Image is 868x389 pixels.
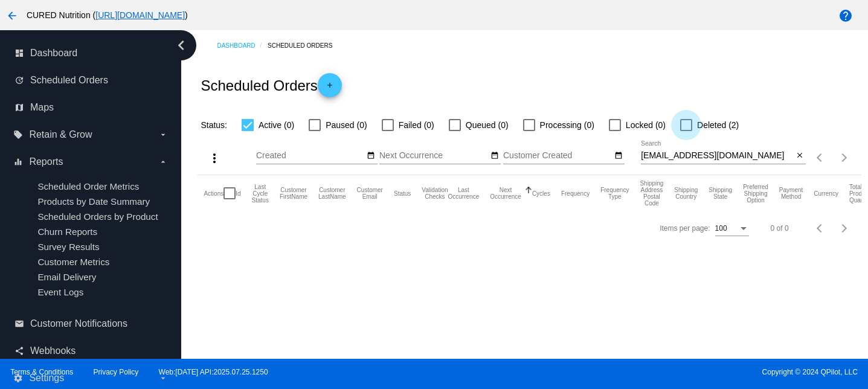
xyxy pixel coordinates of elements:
button: Change sorting for PaymentMethod.Type [779,187,803,200]
mat-icon: date_range [614,151,623,161]
button: Change sorting for ShippingPostcode [640,180,663,207]
span: Paused (0) [326,118,367,132]
i: arrow_drop_down [158,130,168,140]
button: Change sorting for Status [394,190,411,197]
mat-header-cell: Validation Checks [422,175,448,211]
a: Scheduled Orders by Product [37,211,158,222]
button: Next page [832,216,857,240]
button: Change sorting for PreferredShippingOption [743,184,768,204]
i: share [14,346,24,356]
i: map [14,103,24,112]
span: Failed (0) [399,118,434,132]
span: Deleted (2) [697,118,739,132]
button: Change sorting for Id [236,190,240,197]
button: Next page [832,146,857,170]
input: Customer Created [503,151,612,161]
span: Processing (0) [540,118,594,132]
a: share Webhooks [14,341,168,361]
i: update [14,76,24,85]
button: Change sorting for CustomerFirstName [280,187,307,200]
a: Scheduled Order Metrics [37,181,139,191]
i: email [14,319,24,329]
span: Copyright © 2024 QPilot, LLC [445,368,858,376]
button: Change sorting for NextOccurrenceUtc [490,187,521,200]
span: Active (0) [259,118,294,132]
button: Change sorting for ShippingState [709,187,732,200]
span: Retain & Grow [29,129,92,140]
mat-icon: close [796,151,804,161]
a: Churn Reports [37,227,97,237]
button: Change sorting for ShippingCountry [674,187,698,200]
mat-header-cell: Actions [204,175,223,211]
a: Email Delivery [37,272,96,282]
a: email Customer Notifications [14,314,168,333]
i: arrow_drop_down [158,373,168,383]
span: Status: [201,120,227,130]
span: Reports [29,156,63,167]
a: Survey Results [37,242,99,252]
button: Previous page [808,216,832,240]
mat-icon: more_vert [207,151,222,166]
button: Change sorting for CurrencyIso [814,190,838,197]
button: Change sorting for LastProcessingCycleId [252,184,269,204]
button: Previous page [808,146,832,170]
span: Queued (0) [466,118,509,132]
a: Customer Metrics [37,257,109,267]
div: 0 of 0 [771,224,789,233]
span: 100 [715,224,727,233]
input: Search [641,151,793,161]
button: Change sorting for CustomerLastName [318,187,346,200]
span: CURED Nutrition ( ) [27,10,188,20]
a: Products by Date Summary [37,196,150,207]
i: equalizer [13,157,23,167]
span: Customer Notifications [30,318,127,329]
a: Web:[DATE] API:2025.07.25.1250 [159,368,268,376]
button: Change sorting for FrequencyType [600,187,629,200]
a: Event Logs [37,287,83,297]
span: Maps [30,102,54,113]
input: Next Occurrence [379,151,488,161]
a: update Scheduled Orders [14,71,168,90]
span: Scheduled Orders [30,75,108,86]
i: arrow_drop_down [158,157,168,167]
i: local_offer [13,130,23,140]
a: Scheduled Orders [268,36,343,55]
span: Dashboard [30,48,77,59]
button: Clear [793,150,806,162]
a: [URL][DOMAIN_NAME] [95,10,185,20]
input: Created [256,151,365,161]
a: Dashboard [217,36,268,55]
button: Change sorting for CustomerEmail [357,187,383,200]
mat-icon: help [838,8,853,23]
span: Locked (0) [626,118,666,132]
mat-icon: date_range [367,151,375,161]
span: Webhooks [30,346,76,356]
mat-select: Items per page: [715,225,749,233]
span: Settings [29,373,64,384]
mat-icon: arrow_back [5,8,19,23]
mat-icon: date_range [490,151,499,161]
div: Items per page: [660,224,710,233]
button: Change sorting for Cycles [532,190,550,197]
a: dashboard Dashboard [14,43,168,63]
a: map Maps [14,98,168,117]
i: settings [13,373,23,383]
button: Change sorting for Frequency [561,190,590,197]
mat-icon: add [323,81,337,95]
h2: Scheduled Orders [201,73,341,97]
button: Change sorting for LastOccurrenceUtc [448,187,480,200]
i: dashboard [14,48,24,58]
i: chevron_left [172,36,191,55]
